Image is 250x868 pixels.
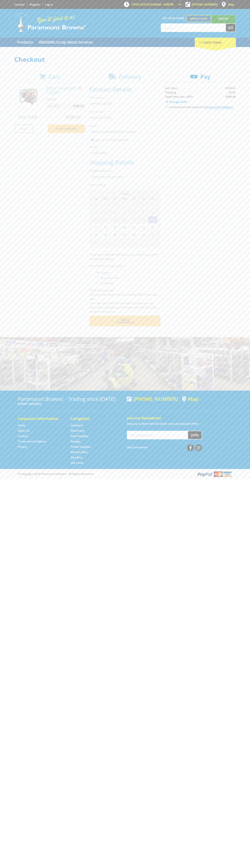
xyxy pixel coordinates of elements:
a: Go to the registration page [30,3,40,6]
input: Your email address [127,431,188,439]
h1: Checkout [14,56,236,63]
input: Search [161,24,226,32]
h5: Categories [71,416,116,421]
a: Go to the Privacy page [18,445,27,449]
p: Keep up to date with the latest news and special offers. [127,421,232,426]
span: $0.00 [229,91,236,94]
a: Go to the Machinery page [71,429,84,433]
a: Change Order [165,99,189,105]
h5: Join our Newsletter [127,416,232,421]
a: Terms and Conditions [205,105,233,109]
button: Join [188,431,202,439]
img: PayPal, Mastercard, Visa accepted [197,471,232,477]
a: Go to the Storage page [71,440,80,443]
span: Sub Total [165,86,177,90]
a: Go to the BROWNS Scrap Metal Services page [36,38,96,47]
span: $299.00 [225,86,236,90]
a: Gepps Cross [186,15,211,22]
a: Go to the Contact page [18,434,28,438]
span: (1 item) [210,40,221,44]
a: Go to the Home page [18,423,26,427]
div: ® Copyright 2025 Paramount Browns'. All Rights Reserved. [14,471,236,477]
strong: $299.00 [225,95,236,98]
a: Go to the Contact page [14,3,25,6]
input: Please accept the terms and conditions. [165,106,167,108]
a: Log in [45,3,53,6]
a: Go to the Steel Supplies page [71,434,88,438]
button: Go [226,24,236,32]
strong: Total Price (inc. GST) [165,95,192,98]
div: [PHONE_NUMBER] [127,396,178,402]
span: Shipping [165,91,176,94]
a: Go to the About Us page [18,429,30,433]
span: Pay [200,73,210,80]
div: Cart [195,38,236,47]
label: I understand and accept the [168,105,233,109]
a: Go to the Timber Supplies page [71,445,91,449]
span: 10:00am - 4:00pm [149,3,174,6]
a: View a map of Gepps Cross location [182,396,199,402]
img: Paramount Browns' [14,13,86,32]
a: Go to the Skip Bins page [71,456,82,459]
a: Go to the Products page [14,38,36,47]
h3: Paramount Browns' - Trading since [DATE] [18,396,123,402]
a: Go to the Wheelie Bins page [71,450,87,454]
span: Change Order [169,100,187,104]
div: Stay Connected [127,443,202,452]
a: Go to the Hardware page [71,423,83,427]
a: Go to the Gift Cards page [71,461,83,465]
p: [STREET_ADDRESS] [18,402,123,406]
span: OPEN [DATE] [132,3,174,6]
h5: Corporate Information [18,416,63,421]
a: Mount [PERSON_NAME] [211,15,236,29]
span: Set your store [161,15,186,21]
a: Go to the Terms and Conditions page [18,440,46,443]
